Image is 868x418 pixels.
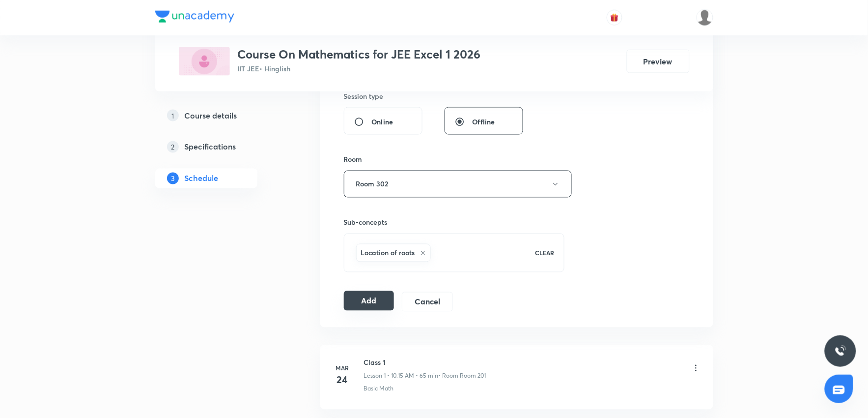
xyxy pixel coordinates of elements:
h6: Class 1 [364,358,486,368]
p: IIT JEE • Hinglish [238,63,481,74]
h6: Room [344,154,363,165]
img: Devendra Kumar [697,9,713,26]
p: • Room Room 201 [439,372,486,381]
h3: Course On Mathematics for JEE Excel 1 2026 [238,47,481,61]
p: CLEAR [535,249,554,258]
h6: Location of roots [361,248,415,258]
a: 2Specifications [155,137,289,157]
h4: 24 [333,373,352,388]
a: Company Logo [155,11,234,25]
h6: Session type [344,91,384,101]
p: Lesson 1 • 10:15 AM • 65 min [364,372,439,381]
span: Online [372,117,393,127]
a: 1Course details [155,106,289,125]
h5: Schedule [185,173,219,184]
img: ttu [835,345,846,357]
img: Company Logo [155,11,234,23]
span: Offline [473,117,495,127]
p: 3 [167,173,179,184]
h6: Sub-concepts [344,217,565,228]
p: 1 [167,110,179,121]
h6: Mar [333,364,352,373]
h5: Course details [185,110,237,121]
button: Add [344,291,394,311]
h5: Specifications [185,141,236,153]
button: Cancel [402,292,452,312]
img: 81E18E80-FD09-4304-887B-7C7CC13C46AA_plus.png [179,47,230,76]
button: Preview [627,50,690,73]
button: avatar [607,10,622,26]
button: Room 302 [344,171,572,198]
img: avatar [610,13,619,22]
p: 2 [167,141,179,153]
p: Basic Math [364,385,394,393]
